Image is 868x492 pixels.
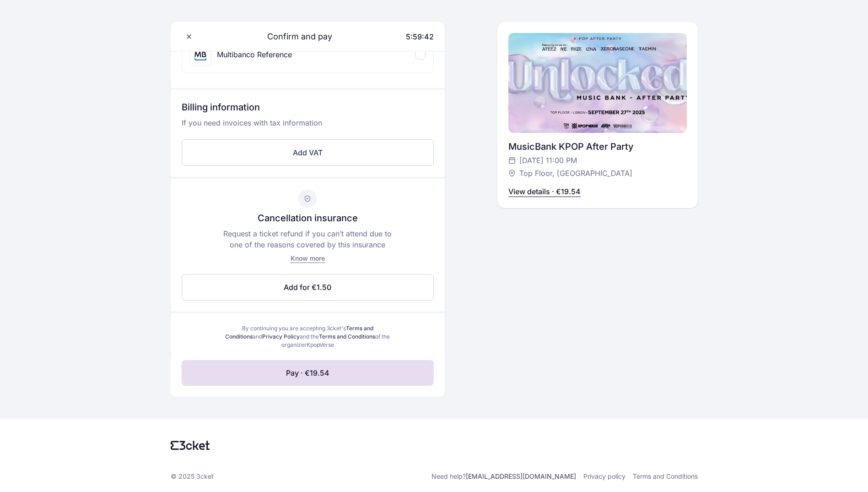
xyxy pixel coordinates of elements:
span: Add for €1.50 [284,282,331,293]
span: Know more [291,254,325,262]
a: [EMAIL_ADDRESS][DOMAIN_NAME] [466,472,576,480]
span: KpopVerse [307,341,334,348]
span: 5:59:42 [406,32,434,41]
a: Privacy policy [583,472,625,481]
h3: Billing information [182,101,434,117]
span: Top Floor, [GEOGRAPHIC_DATA] [519,168,632,179]
p: © 2025 3cket [171,472,214,481]
a: Terms and Conditions [319,333,375,340]
button: Add for €1.50 [182,274,434,301]
a: Terms and Conditions [633,472,698,481]
span: Confirm and pay [256,30,332,43]
div: Multibanco Reference [217,49,292,60]
span: Pay · €19.54 [286,367,329,378]
div: MusicBank KPOP After Party [508,140,687,153]
div: By continuing you are accepting 3cket's and and the of the organizer [222,324,394,349]
p: Need help? [431,472,576,481]
span: [DATE] 11:00 PM [519,155,577,166]
p: Cancellation insurance [258,212,358,224]
p: Request a ticket refund if you can’t attend due to one of the reasons covered by this insurance [220,228,395,250]
a: Privacy Policy [262,333,300,340]
p: View details · €19.54 [508,186,581,197]
button: Add VAT [182,139,434,166]
button: Pay · €19.54 [182,360,434,386]
p: If you need invoices with tax information [182,117,434,136]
